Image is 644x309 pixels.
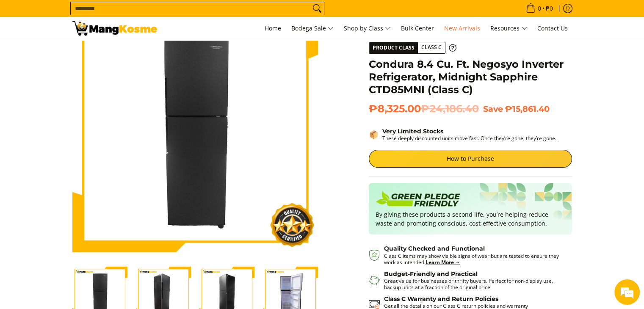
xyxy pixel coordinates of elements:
[505,104,550,114] span: ₱15,861.40
[369,150,572,168] a: How to Purchase
[310,2,324,15] button: Search
[384,278,564,290] p: Great value for businesses or thrifty buyers. Perfect for non-display use, backup units at a frac...
[483,104,503,114] span: Save
[291,23,334,34] span: Bodega Sale
[369,58,572,96] h1: Condura 8.4 Cu. Ft. Negosyo Inverter Refrigerator, Midnight Sapphire CTD85MNI (Class C)
[369,42,418,53] span: Product Class
[536,6,542,11] span: 0
[533,17,572,40] a: Contact Us
[376,210,565,228] p: By giving these products a second life, you’re helping reduce waste and promoting conscious, cost...
[265,24,281,32] span: Home
[544,6,554,11] span: ₱0
[444,24,480,32] span: New Arrivals
[260,17,285,40] a: Home
[382,135,556,141] p: These deeply discounted units move fast. Once they’re gone, they’re gone.
[376,190,460,210] img: Badge sustainability green pledge friendly
[287,17,338,40] a: Bodega Sale
[344,23,391,34] span: Shop by Class
[486,17,531,40] a: Resources
[340,17,395,40] a: Shop by Class
[401,24,434,32] span: Bulk Center
[382,127,443,135] strong: Very Limited Stocks
[384,295,498,303] strong: Class C Warranty and Return Policies
[418,42,445,53] span: Class C
[166,17,572,40] nav: Main Menu
[72,21,157,36] img: Condura 8.5 Cu. Ft. Negosyo Inverter Refrigerator l Mang Kosme
[426,259,460,266] a: Learn More →
[384,245,485,252] strong: Quality Checked and Functional
[72,7,318,252] img: Condura 8.4 Cu. Ft. Negosyo Inverter Refrigerator, Midnight Sapphire CTD85MNI (Class C)
[490,23,527,34] span: Resources
[397,17,438,40] a: Bulk Center
[537,24,568,32] span: Contact Us
[384,270,478,278] strong: Budget-Friendly and Practical
[369,42,456,54] a: Product Class Class C
[369,102,479,115] span: ₱8,325.00
[421,102,479,115] del: ₱24,186.40
[523,4,556,13] span: •
[384,253,564,265] p: Class C items may show visible signs of wear but are tested to ensure they work as intended.
[440,17,484,40] a: New Arrivals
